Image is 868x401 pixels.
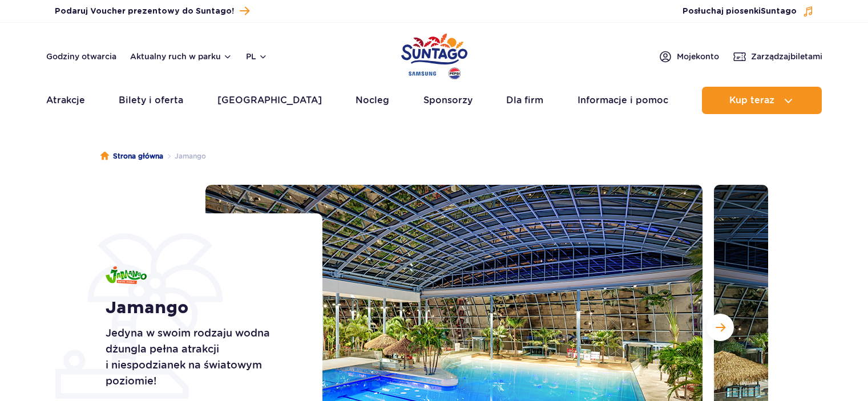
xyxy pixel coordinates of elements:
[683,6,814,17] button: Posłuchaj piosenkiSuntago
[100,151,163,162] a: Strona główna
[706,314,734,341] button: Następny slajd
[106,266,147,284] img: Jamango
[401,29,467,81] a: Park of Poland
[659,50,719,63] a: Mojekonto
[702,87,822,114] button: Kup teraz
[163,151,206,162] li: Jamango
[423,87,473,114] a: Sponsorzy
[106,325,297,389] p: Jedyna w swoim rodzaju wodna dżungla pełna atrakcji i niespodzianek na światowym poziomie!
[506,87,543,114] a: Dla firm
[106,298,297,318] h1: Jamango
[46,87,85,114] a: Atrakcje
[729,95,774,106] span: Kup teraz
[246,51,268,62] button: pl
[677,51,719,62] span: Moje konto
[761,7,797,15] span: Suntago
[578,87,668,114] a: Informacje i pomoc
[217,87,322,114] a: [GEOGRAPHIC_DATA]
[751,51,822,62] span: Zarządzaj biletami
[733,50,822,63] a: Zarządzajbiletami
[55,6,234,17] span: Podaruj Voucher prezentowy do Suntago!
[55,3,249,19] a: Podaruj Voucher prezentowy do Suntago!
[46,51,116,62] a: Godziny otwarcia
[119,87,183,114] a: Bilety i oferta
[130,52,232,61] button: Aktualny ruch w parku
[356,87,389,114] a: Nocleg
[683,6,797,17] span: Posłuchaj piosenki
